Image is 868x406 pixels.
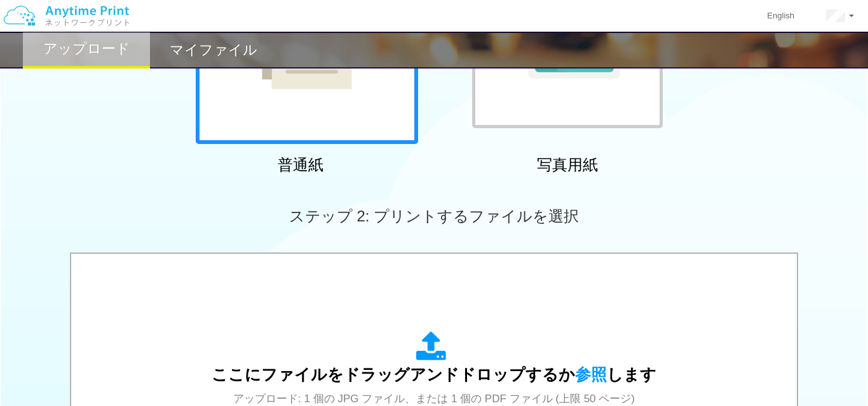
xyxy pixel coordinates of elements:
h2: マイファイル [170,43,257,58]
h2: アップロード [43,41,130,56]
span: ステップ 2: プリントするファイルを選択 [289,207,579,225]
span: ここにファイルをドラッグアンドドロップするか します [212,365,656,383]
h2: 普通紙 [189,157,412,173]
span: 参照 [575,365,607,383]
h2: 写真用紙 [456,157,679,173]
